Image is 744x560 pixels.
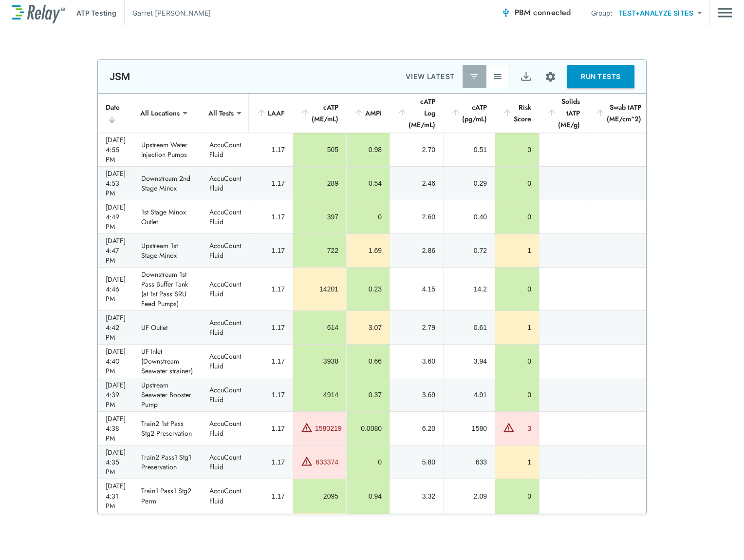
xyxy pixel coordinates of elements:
[354,212,382,222] div: 0
[301,212,338,222] div: 397
[300,101,338,125] div: cATP (ME/mL)
[514,65,538,88] button: Export
[301,455,313,467] img: Warning
[106,313,126,342] div: [DATE] 4:42 PM
[354,145,382,154] div: 0.98
[106,274,126,304] div: [DATE] 4:46 PM
[503,356,531,366] div: 0
[106,202,126,232] div: [DATE] 4:49 PM
[202,445,249,479] td: AccuCount Fluid
[398,390,435,400] div: 3.69
[202,412,249,445] td: AccuCount Fluid
[132,8,211,18] p: Garret [PERSON_NAME]
[515,6,571,19] span: PBM
[398,284,435,294] div: 4.15
[133,412,202,445] td: Train2 1st Pass Stg2 Preservation
[520,71,532,83] img: Export Icon
[257,491,285,501] div: 1.17
[503,178,531,188] div: 0
[106,347,126,376] div: [DATE] 4:40 PM
[503,284,531,294] div: 0
[398,356,435,366] div: 3.60
[397,96,435,131] div: cATP Log (ME/mL)
[202,103,241,123] div: All Tests
[354,107,382,119] div: AMPi
[133,445,202,479] td: Train2 Pass1 Stg1 Preservation
[202,234,249,267] td: AccuCount Fluid
[591,8,613,18] p: Group:
[110,71,130,82] p: JSM
[301,246,338,255] div: 722
[257,323,285,332] div: 1.17
[202,378,249,411] td: AccuCount Fluid
[202,167,249,200] td: AccuCount Fluid
[451,457,487,467] div: 633
[257,246,285,255] div: 1.17
[202,311,249,344] td: AccuCount Fluid
[106,447,126,477] div: [DATE] 4:35 PM
[503,246,531,255] div: 1
[301,284,338,294] div: 14201
[133,378,202,411] td: Upstream Seawater Booster Pump
[315,424,342,433] div: 1580219
[354,457,382,467] div: 0
[451,491,487,501] div: 2.09
[133,513,202,546] td: Train1 Pass1 Stg 2 Reject
[451,212,487,222] div: 0.40
[133,345,202,378] td: UF Inlet (Downstream Seawater strainer)
[451,145,487,154] div: 0.51
[398,424,435,433] div: 6.20
[301,422,313,433] img: Warning
[106,236,126,265] div: [DATE] 4:47 PM
[451,390,487,400] div: 4.91
[451,246,487,255] div: 0.72
[451,178,487,188] div: 0.29
[501,8,511,18] img: Connected Icon
[567,65,634,88] button: RUN TESTS
[712,531,734,553] iframe: Resource center
[497,3,575,22] button: PBM connected
[538,64,563,90] button: Site setup
[202,345,249,378] td: AccuCount Fluid
[718,3,732,22] img: Drawer Icon
[257,390,285,400] div: 1.17
[595,101,641,125] div: Swab tATP (ME/cm^2)
[354,491,382,501] div: 0.94
[503,212,531,222] div: 0
[133,311,202,344] td: UF Outlet
[354,323,382,332] div: 3.07
[451,356,487,366] div: 3.94
[12,2,65,23] img: LuminUltra Relay
[301,145,338,154] div: 505
[202,479,249,512] td: AccuCount Fluid
[301,390,338,400] div: 4914
[301,178,338,188] div: 289
[354,356,382,366] div: 0.66
[257,424,285,433] div: 1.17
[315,457,338,467] div: 633374
[398,323,435,332] div: 2.79
[398,178,435,188] div: 2.46
[503,323,531,332] div: 1
[354,246,382,255] div: 1.69
[354,284,382,294] div: 0.23
[503,145,531,154] div: 0
[76,8,116,18] p: ATP Testing
[301,491,338,501] div: 2095
[718,3,732,22] button: Main menu
[398,491,435,501] div: 3.32
[503,457,531,467] div: 1
[202,268,249,310] td: AccuCount Fluid
[301,323,338,332] div: 614
[451,323,487,332] div: 0.61
[354,178,382,188] div: 0.54
[533,7,571,18] span: connected
[106,380,126,409] div: [DATE] 4:39 PM
[257,457,285,467] div: 1.17
[398,457,435,467] div: 5.80
[354,424,382,433] div: 0.0080
[133,167,202,200] td: Downstream 2nd Stage Minox
[502,101,531,125] div: Risk Score
[202,133,249,166] td: AccuCount Fluid
[517,424,531,433] div: 3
